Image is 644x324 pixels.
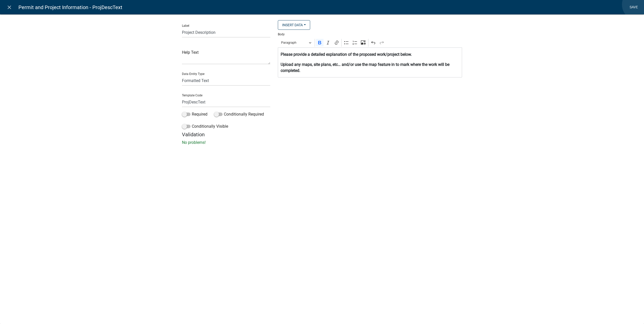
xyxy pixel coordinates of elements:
button: Paragraph, Heading [279,39,314,47]
label: Conditionally Required [214,111,264,117]
span: Permit and Project Information - ProjDescText [18,2,122,12]
span: Paragraph [281,40,307,46]
label: Body [278,33,285,36]
div: Editor toolbar [278,38,462,47]
button: Insert Data [278,20,310,30]
p: No problems! [182,140,462,146]
h5: Validation [182,131,462,138]
strong: Upload any maps, site plans, etc… and/or use the map feature in to mark where the work will be co... [281,62,449,73]
strong: Please provide a detailed explanation of the proposed work/project below. [281,52,412,57]
i: close [6,4,12,10]
label: Required [182,111,207,117]
div: Editor editing area: main. Press Alt+0 for help. [278,47,462,77]
label: Conditionally Visible [182,123,228,129]
a: Save [627,3,640,12]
